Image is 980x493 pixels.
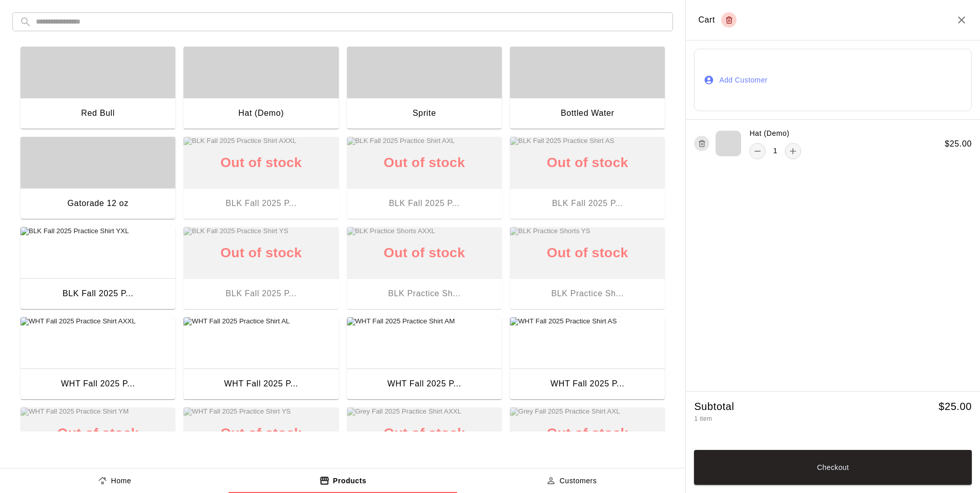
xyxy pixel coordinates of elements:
button: BLK Fall 2025 Practice Shirt YXLBLK Fall 2025 P... [21,227,175,311]
button: Sprite [347,47,502,131]
button: Hat (Demo) [183,47,338,131]
img: WHT Fall 2025 Practice Shirt AL [183,317,338,368]
p: 1 [773,146,777,156]
span: 1 item [694,415,712,422]
p: Hat (Demo) [749,128,789,139]
h6: $ 25.00 [945,137,972,151]
div: WHT Fall 2025 P... [387,377,461,391]
div: Bottled Water [561,107,615,120]
p: Customers [560,476,597,486]
h5: Subtotal [694,400,734,414]
button: WHT Fall 2025 Practice Shirt AXXLWHT Fall 2025 P... [21,317,175,401]
div: Gatorade 12 oz [68,197,129,210]
img: BLK Fall 2025 Practice Shirt YXL [21,227,175,278]
button: Add Customer [694,49,972,111]
button: Close [955,14,968,26]
h5: $ 25.00 [938,400,972,414]
div: WHT Fall 2025 P... [550,377,624,391]
div: WHT Fall 2025 P... [224,377,298,391]
img: WHT Fall 2025 Practice Shirt AS [510,317,665,368]
div: Sprite [413,107,436,120]
button: remove [749,143,766,159]
button: Bottled Water [510,47,665,131]
div: WHT Fall 2025 P... [61,377,135,391]
div: Hat (Demo) [238,107,284,120]
button: Red Bull [21,47,175,131]
button: Checkout [694,450,972,485]
button: WHT Fall 2025 Practice Shirt ASWHT Fall 2025 P... [510,317,665,401]
p: Home [111,476,132,486]
div: Red Bull [81,107,115,120]
div: Cart [698,12,737,28]
div: BLK Fall 2025 P... [63,287,133,300]
img: WHT Fall 2025 Practice Shirt AM [347,317,502,368]
button: Gatorade 12 oz [21,137,175,221]
img: WHT Fall 2025 Practice Shirt AXXL [21,317,175,368]
button: WHT Fall 2025 Practice Shirt AMWHT Fall 2025 P... [347,317,502,401]
button: Empty cart [721,12,737,28]
button: add [785,143,801,159]
button: WHT Fall 2025 Practice Shirt ALWHT Fall 2025 P... [183,317,338,401]
p: Products [333,476,366,486]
